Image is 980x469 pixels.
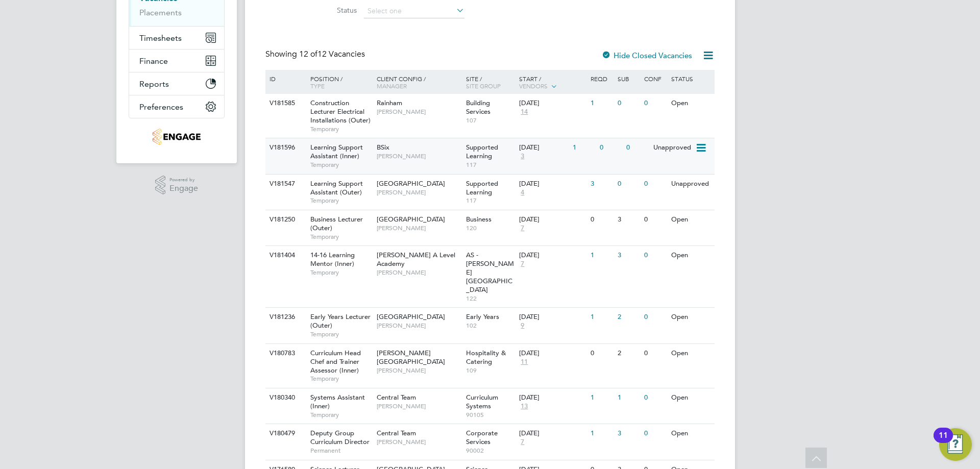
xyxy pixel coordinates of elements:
[129,129,225,145] a: Go to home page
[588,344,615,363] div: 0
[377,224,461,232] span: [PERSON_NAME]
[155,176,199,195] a: Powered byEngage
[377,438,461,446] span: [PERSON_NAME]
[466,98,491,116] span: Building Services
[310,312,371,330] span: Early Years Lecturer (Outer)
[169,184,198,193] span: Engage
[377,349,445,366] span: [PERSON_NAME][GEOGRAPHIC_DATA]
[377,98,402,107] span: Rainham
[466,179,498,196] span: Supported Learning
[267,246,303,265] div: V181404
[310,429,370,446] span: Deputy Group Curriculum Director
[642,308,668,327] div: 0
[310,215,363,232] span: Business Lecturer (Outer)
[519,393,585,402] div: [DATE]
[267,308,303,327] div: V181236
[310,375,372,383] span: Temporary
[310,251,355,268] span: 14-16 Learning Mentor (Inner)
[519,349,585,358] div: [DATE]
[615,308,642,327] div: 2
[139,8,182,17] a: Placements
[519,188,526,197] span: 4
[466,366,514,375] span: 109
[588,70,615,87] div: Reqd
[310,233,372,241] span: Temporary
[466,143,498,160] span: Supported Learning
[129,95,224,118] button: Preferences
[377,108,461,116] span: [PERSON_NAME]
[466,116,514,125] span: 107
[519,224,526,233] span: 7
[669,94,713,113] div: Open
[669,424,713,443] div: Open
[519,251,585,260] div: [DATE]
[466,161,514,169] span: 117
[463,70,517,94] div: Site /
[310,161,372,169] span: Temporary
[310,393,365,410] span: Systems Assistant (Inner)
[310,330,372,338] span: Temporary
[299,49,365,59] span: 12 Vacancies
[597,138,624,157] div: 0
[310,143,363,160] span: Learning Support Assistant (Inner)
[267,138,303,157] div: V181596
[267,344,303,363] div: V180783
[669,308,713,327] div: Open
[267,388,303,407] div: V180340
[615,175,642,193] div: 0
[615,246,642,265] div: 3
[651,138,695,157] div: Unapproved
[377,179,445,188] span: [GEOGRAPHIC_DATA]
[377,402,461,410] span: [PERSON_NAME]
[642,210,668,229] div: 0
[519,438,526,447] span: 7
[466,215,492,224] span: Business
[377,268,461,277] span: [PERSON_NAME]
[303,70,374,94] div: Position /
[466,251,514,294] span: AS - [PERSON_NAME][GEOGRAPHIC_DATA]
[642,94,668,113] div: 0
[129,72,224,95] button: Reports
[310,125,372,133] span: Temporary
[298,6,357,15] label: Status
[466,312,499,321] span: Early Years
[615,388,642,407] div: 1
[642,344,668,363] div: 0
[139,79,169,89] span: Reports
[588,308,615,327] div: 1
[310,82,325,90] span: Type
[466,322,514,330] span: 102
[267,424,303,443] div: V180479
[519,152,526,161] span: 3
[669,70,713,87] div: Status
[267,70,303,87] div: ID
[519,260,526,268] span: 7
[267,94,303,113] div: V181585
[615,94,642,113] div: 0
[466,224,514,232] span: 120
[310,447,372,455] span: Permanent
[310,349,361,375] span: Curriculum Head Chef and Trainer Assessor (Inner)
[588,175,615,193] div: 3
[139,33,182,43] span: Timesheets
[310,268,372,277] span: Temporary
[267,210,303,229] div: V181250
[588,424,615,443] div: 1
[466,447,514,455] span: 90002
[310,196,372,205] span: Temporary
[139,102,183,112] span: Preferences
[466,294,514,303] span: 122
[377,251,455,268] span: [PERSON_NAME] A Level Academy
[615,210,642,229] div: 3
[519,402,529,411] span: 13
[129,27,224,49] button: Timesheets
[519,82,548,90] span: Vendors
[139,56,168,66] span: Finance
[601,51,692,60] label: Hide Closed Vacancies
[669,344,713,363] div: Open
[669,175,713,193] div: Unapproved
[624,138,650,157] div: 0
[377,312,445,321] span: [GEOGRAPHIC_DATA]
[588,94,615,113] div: 1
[519,143,568,152] div: [DATE]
